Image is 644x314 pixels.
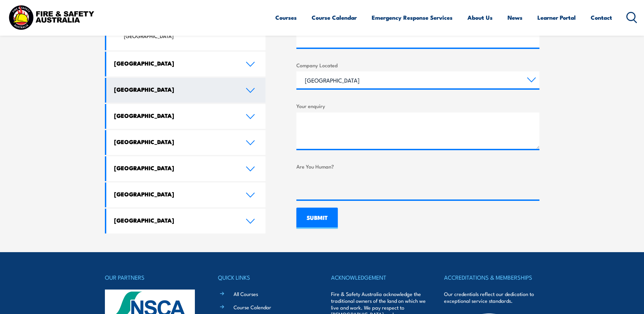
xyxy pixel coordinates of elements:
[296,173,400,199] iframe: reCAPTCHA
[106,130,266,155] a: [GEOGRAPHIC_DATA]
[106,182,266,207] a: [GEOGRAPHIC_DATA]
[372,8,453,27] a: Emergency Response Services
[467,8,493,27] a: About Us
[114,138,236,145] h4: [GEOGRAPHIC_DATA]
[296,102,539,110] label: Your enquiry
[105,273,200,282] h4: OUR PARTNERS
[275,8,297,27] a: Courses
[114,86,236,93] h4: [GEOGRAPHIC_DATA]
[296,61,539,69] label: Company Located
[114,190,236,198] h4: [GEOGRAPHIC_DATA]
[234,290,258,297] a: All Courses
[106,209,266,233] a: [GEOGRAPHIC_DATA]
[296,208,338,229] input: SUBMIT
[114,164,236,172] h4: [GEOGRAPHIC_DATA]
[508,8,522,27] a: News
[106,156,266,181] a: [GEOGRAPHIC_DATA]
[537,8,576,27] a: Learner Portal
[591,8,612,27] a: Contact
[106,78,266,103] a: [GEOGRAPHIC_DATA]
[444,291,539,304] p: Our credentials reflect our dedication to exceptional service standards.
[296,162,539,170] label: Are You Human?
[331,273,426,282] h4: ACKNOWLEDGEMENT
[312,8,357,27] a: Course Calendar
[106,104,266,129] a: [GEOGRAPHIC_DATA]
[444,273,539,282] h4: ACCREDITATIONS & MEMBERSHIPS
[114,216,236,224] h4: [GEOGRAPHIC_DATA]
[218,273,313,282] h4: QUICK LINKS
[106,52,266,76] a: [GEOGRAPHIC_DATA]
[114,112,236,119] h4: [GEOGRAPHIC_DATA]
[114,59,236,67] h4: [GEOGRAPHIC_DATA]
[234,303,271,311] a: Course Calendar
